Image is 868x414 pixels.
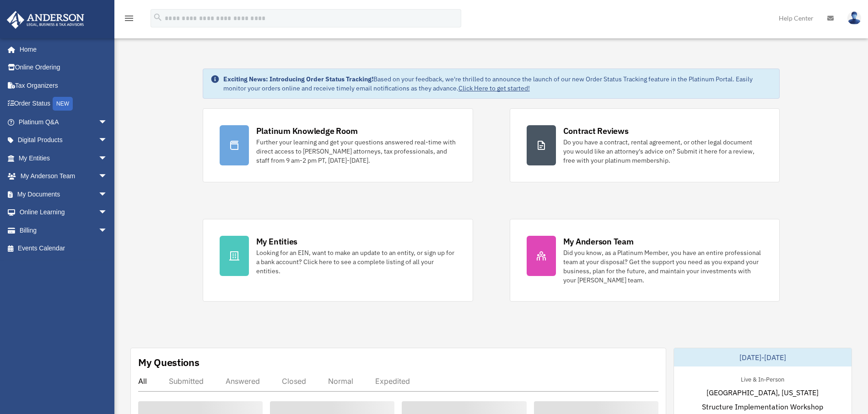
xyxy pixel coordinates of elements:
a: Online Ordering [6,58,121,77]
a: Order StatusNEW [6,95,121,113]
a: My Anderson Teamarrow_drop_down [6,167,121,186]
div: Did you know, as a Platinum Member, you have an entire professional team at your disposal? Get th... [563,248,763,285]
div: All [138,377,147,386]
div: [DATE]-[DATE] [674,348,852,366]
div: Answered [226,377,260,386]
div: Closed [282,377,306,386]
span: arrow_drop_down [98,203,117,222]
a: Tax Organizers [6,76,121,95]
a: Click Here to get started! [458,84,530,92]
div: Do you have a contract, rental agreement, or other legal document you would like an attorney's ad... [563,138,763,165]
a: menu [124,16,135,24]
img: User Pic [847,11,861,25]
span: arrow_drop_down [98,221,117,240]
i: menu [124,13,135,24]
div: Submitted [169,377,204,386]
a: My Entitiesarrow_drop_down [6,149,121,167]
a: My Anderson Team Did you know, as a Platinum Member, you have an entire professional team at your... [510,219,780,302]
div: Platinum Knowledge Room [256,125,358,137]
img: Anderson Advisors Platinum Portal [4,11,87,29]
div: Further your learning and get your questions answered real-time with direct access to [PERSON_NAM... [256,138,456,165]
a: Platinum Knowledge Room Further your learning and get your questions answered real-time with dire... [203,108,473,182]
a: Contract Reviews Do you have a contract, rental agreement, or other legal document you would like... [510,108,780,182]
div: Live & In-Person [733,374,792,383]
span: [GEOGRAPHIC_DATA], [US_STATE] [706,387,819,398]
span: Structure Implementation Workshop [702,401,823,412]
a: Digital Productsarrow_drop_down [6,131,121,149]
strong: Exciting News: Introducing Order Status Tracking! [223,75,373,83]
a: Online Learningarrow_drop_down [6,203,121,222]
div: Expedited [375,377,410,386]
div: Normal [328,377,353,386]
a: Billingarrow_drop_down [6,221,121,239]
span: arrow_drop_down [98,131,117,150]
div: NEW [53,97,73,111]
a: Platinum Q&Aarrow_drop_down [6,113,121,131]
i: search [153,12,163,22]
a: Events Calendar [6,239,121,258]
span: arrow_drop_down [98,149,117,168]
div: My Questions [138,356,199,369]
div: Contract Reviews [563,125,629,137]
a: Home [6,40,117,58]
span: arrow_drop_down [98,185,117,204]
span: arrow_drop_down [98,167,117,186]
div: My Anderson Team [563,236,634,247]
a: My Documentsarrow_drop_down [6,185,121,203]
span: arrow_drop_down [98,113,117,132]
div: Looking for an EIN, want to make an update to an entity, or sign up for a bank account? Click her... [256,248,456,276]
div: Based on your feedback, we're thrilled to announce the launch of our new Order Status Tracking fe... [223,74,772,93]
div: My Entities [256,236,297,247]
a: My Entities Looking for an EIN, want to make an update to an entity, or sign up for a bank accoun... [203,219,473,302]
